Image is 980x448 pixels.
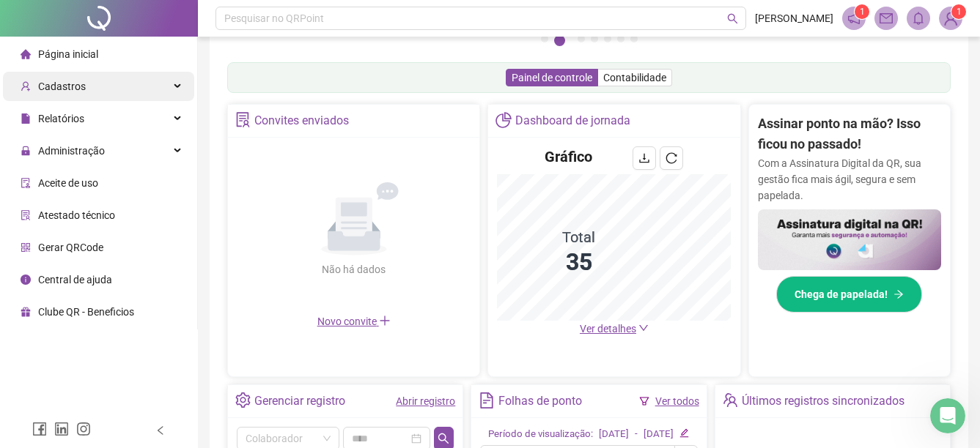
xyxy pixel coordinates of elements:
[639,396,649,406] span: filter
[21,242,31,253] span: qrcode
[76,422,91,436] span: instagram
[930,398,965,433] iframe: Intercom live chat
[38,81,86,92] span: Cadastros
[498,389,582,414] div: Folhas de ponto
[727,13,738,24] span: search
[396,395,455,407] a: Abrir registro
[21,307,31,317] span: gift
[21,178,31,188] span: audit
[479,392,494,408] span: file-text
[38,242,103,253] span: Gerar QRCode
[21,81,31,92] span: user-add
[578,35,585,42] button: 3
[894,289,904,299] span: arrow-right
[38,145,105,157] span: Administração
[795,286,888,302] span: Chega de papelada!
[495,112,511,127] span: pie-chart
[638,152,650,164] span: download
[21,49,31,59] span: home
[758,113,941,155] h2: Assinar ponto na mão? Isso ficou no passado!
[155,425,166,436] span: left
[957,7,962,17] span: 1
[630,35,638,42] button: 7
[38,306,134,318] span: Clube QR - Beneficios
[580,323,649,335] a: Ver detalhes down
[604,35,611,42] button: 5
[545,146,592,167] h4: Gráfico
[617,35,625,42] button: 6
[940,7,962,29] img: 89509
[32,422,47,436] span: facebook
[580,323,636,335] span: Ver detalhes
[254,389,345,414] div: Gerenciar registro
[679,428,689,438] span: edit
[21,275,31,285] span: info-circle
[21,210,31,220] span: solution
[38,209,115,221] span: Atestado técnico
[723,392,738,408] span: team
[554,35,565,46] button: 2
[38,48,98,60] span: Página inicial
[860,7,865,17] span: 1
[755,10,833,26] span: [PERSON_NAME]
[742,389,905,414] div: Últimos registros sincronizados
[379,315,391,326] span: plus
[21,146,31,156] span: lock
[54,422,69,436] span: linkedin
[38,113,84,124] span: Relatórios
[591,35,598,42] button: 4
[287,261,421,277] div: Não há dados
[38,274,112,285] span: Central de ajuda
[638,323,649,333] span: down
[254,108,349,133] div: Convites enviados
[655,395,699,407] a: Ver todos
[666,152,677,164] span: reload
[438,433,449,444] span: search
[603,72,666,83] span: Contabilidade
[599,427,629,442] div: [DATE]
[880,12,893,25] span: mail
[758,209,941,270] img: banner%2F02c71560-61a6-44d4-94b9-c8ab97240462.png
[847,12,861,25] span: notification
[235,392,251,408] span: setting
[758,155,941,204] p: Com a Assinatura Digital da QR, sua gestão fica mais ágil, segura e sem papelada.
[635,427,638,442] div: -
[644,427,674,442] div: [DATE]
[488,427,593,442] div: Período de visualização:
[21,113,31,124] span: file
[855,4,869,19] sup: 1
[912,12,925,25] span: bell
[776,276,922,313] button: Chega de papelada!
[38,177,98,189] span: Aceite de uso
[951,4,966,19] sup: Atualize o seu contato no menu Meus Dados
[515,108,630,133] div: Dashboard de jornada
[541,35,548,42] button: 1
[235,112,251,127] span: solution
[317,316,391,327] span: Novo convite
[512,72,592,83] span: Painel de controle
